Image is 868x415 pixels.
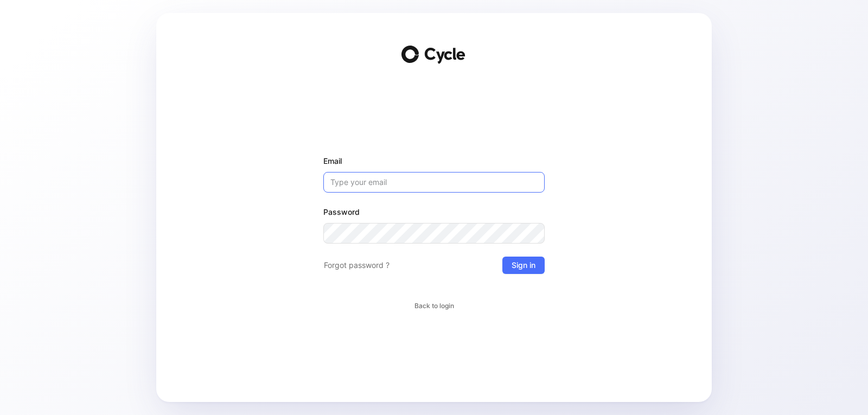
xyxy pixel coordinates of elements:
span: Back to login [414,301,454,311]
button: Sign in [502,257,545,274]
button: Back to login [414,300,455,312]
span: Forgot password ? [324,259,390,272]
button: Forgot password ? [323,257,390,274]
label: Email [323,155,545,168]
input: Type your email [323,172,545,193]
span: Sign in [512,259,535,272]
label: Password [323,206,545,219]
